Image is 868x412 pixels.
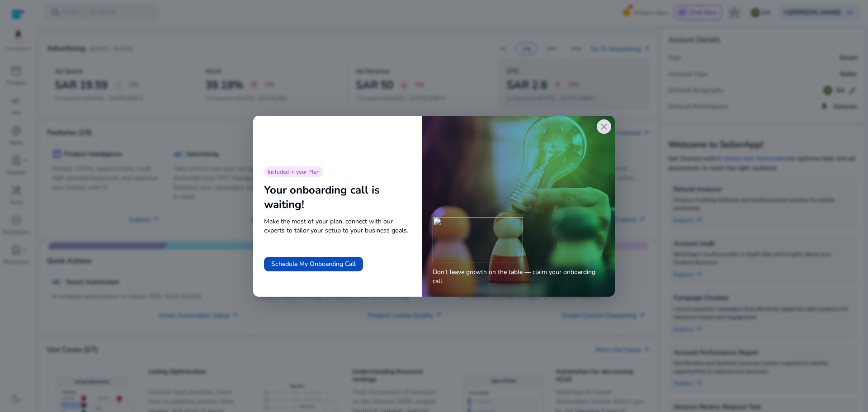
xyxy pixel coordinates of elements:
span: Don’t leave growth on the table — claim your onboarding call. [433,268,604,286]
div: Your onboarding call is waiting! [264,183,411,212]
span: Included in your Plan [268,168,320,175]
span: close [599,121,609,132]
span: Make the most of your plan, connect with our experts to tailor your setup to your business goals. [264,217,411,235]
button: Schedule My Onboarding Call [264,257,363,271]
span: Schedule My Onboarding Call [271,259,356,269]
